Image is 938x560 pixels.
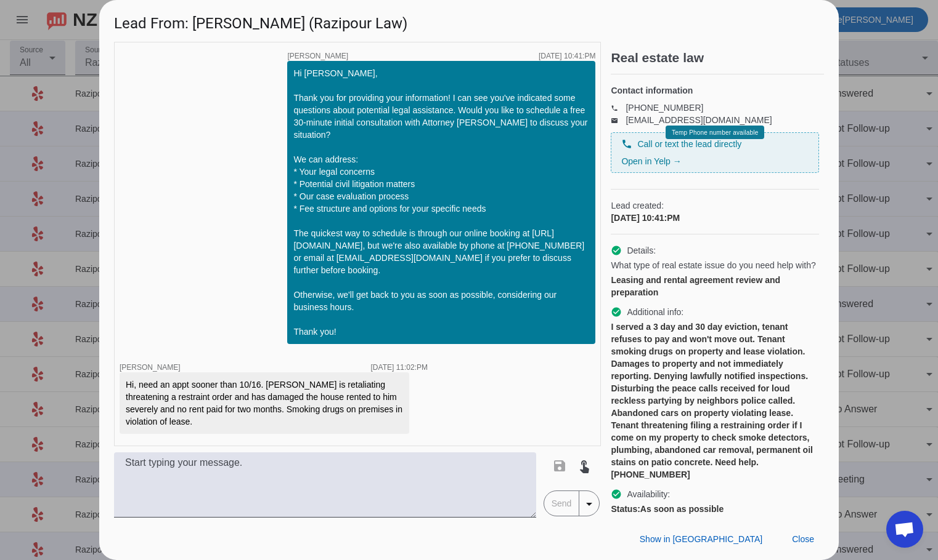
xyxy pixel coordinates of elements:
h2: Real estate law [611,52,824,64]
mat-icon: arrow_drop_down [582,497,597,511]
mat-icon: email [611,117,626,123]
mat-icon: check_circle [611,489,622,500]
div: [DATE] 10:41:PM [611,212,819,224]
span: Temp Phone number available [672,129,758,136]
a: Open in Yelp → [621,156,681,166]
div: [DATE] 11:02:PM [371,364,428,371]
div: Hi [PERSON_NAME], Thank you for providing your information! I can see you've indicated some quest... [293,67,589,338]
mat-icon: phone [611,105,626,111]
div: [DATE] 10:41:PM [539,52,595,60]
div: Hi, need an appt sooner than 10/16. [PERSON_NAME] is retaliating threatening a restraint order an... [126,378,403,428]
span: What type of real estate issue do you need help with? [611,259,815,271]
mat-icon: phone [621,138,632,150]
div: I served a 3 day and 30 day eviction, tenant refuses to pay and won't move out. Tenant smoking dr... [611,321,819,481]
span: Additional info: [627,306,683,318]
strong: Status: [611,504,640,514]
span: Show in [GEOGRAPHIC_DATA] [640,534,762,544]
span: Availability: [627,488,670,500]
h4: Contact information [611,84,819,97]
mat-icon: check_circle [611,245,622,256]
div: As soon as possible [611,503,819,515]
span: [PERSON_NAME] [287,52,348,60]
span: Lead created: [611,199,819,212]
span: Details: [627,244,656,257]
span: Close [792,534,814,544]
div: Open chat [886,511,923,548]
a: [EMAIL_ADDRESS][DOMAIN_NAME] [626,115,772,125]
div: Leasing and rental agreement review and preparation [611,274,819,298]
a: [PHONE_NUMBER] [626,103,703,113]
span: [PERSON_NAME] [120,363,181,372]
span: Call or text the lead directly [637,138,741,150]
button: Close [782,528,824,550]
button: Show in [GEOGRAPHIC_DATA] [630,528,772,550]
mat-icon: touch_app [577,458,592,473]
mat-icon: check_circle [611,306,622,318]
